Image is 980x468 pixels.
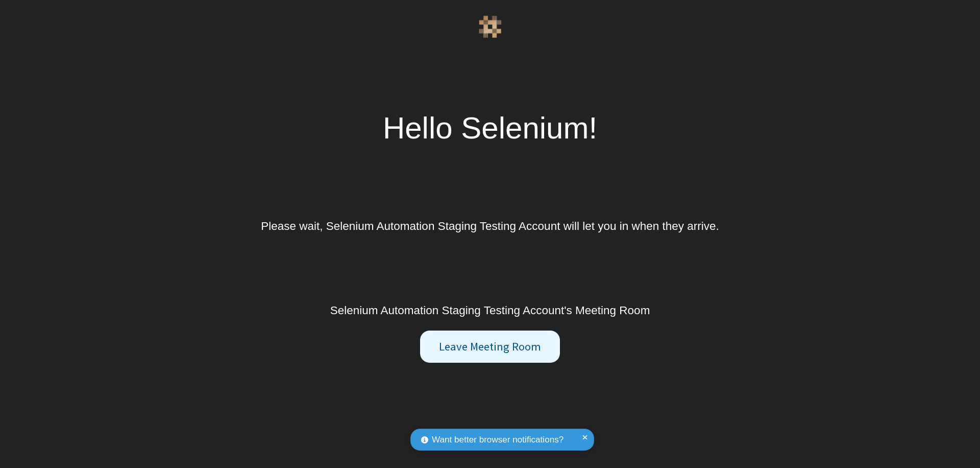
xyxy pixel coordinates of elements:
[479,15,502,38] img: QA Selenium DO NOT DELETE OR CHANGE
[330,302,650,319] div: Selenium Automation Staging Testing Account's Meeting Room
[420,331,559,363] button: Leave Meeting Room
[383,105,597,151] div: Hello Selenium!
[261,218,719,235] div: Please wait, Selenium Automation Staging Testing Account will let you in when they arrive.
[432,433,563,447] span: Want better browser notifications?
